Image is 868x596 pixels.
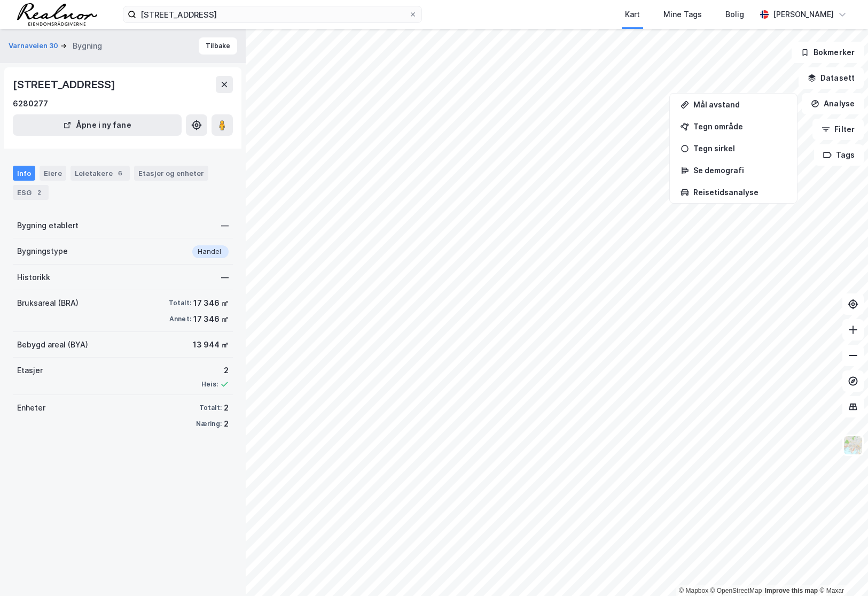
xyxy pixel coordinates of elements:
div: 13 944 ㎡ [193,338,229,351]
button: Analyse [802,93,864,114]
div: Bygningstype [17,245,68,258]
div: Tegn område [693,122,786,131]
div: Mine Tags [663,8,702,21]
div: 2 [224,401,229,414]
div: Tegn sirkel [693,144,786,153]
div: Se demografi [693,166,786,175]
div: Bygning [73,40,102,52]
div: Etasjer og enheter [138,168,204,178]
div: Bolig [725,8,744,21]
div: Kart [625,8,640,21]
button: Varnaveien 30 [9,41,60,51]
a: OpenStreetMap [710,587,762,594]
div: Annet: [169,315,191,323]
div: Historikk [17,271,50,284]
button: Tilbake [199,37,237,55]
div: Info [13,166,35,181]
div: Enheter [17,401,45,414]
div: — [221,219,229,232]
button: Åpne i ny fane [13,114,182,136]
div: Bruksareal (BRA) [17,297,79,309]
div: 6 [115,168,126,179]
input: Søk på adresse, matrikkel, gårdeiere, leietakere eller personer [136,6,409,22]
div: 2 [34,187,44,198]
div: 2 [201,364,229,377]
div: 17 346 ㎡ [193,297,229,309]
div: Mål avstand [693,100,786,109]
a: Mapbox [679,587,708,594]
div: Etasjer [17,364,43,377]
button: Datasett [799,67,864,89]
div: Totalt: [199,404,222,412]
div: Eiere [40,166,66,181]
div: Reisetidsanalyse [693,188,786,197]
div: [STREET_ADDRESS] [13,76,118,93]
div: Totalt: [169,299,191,307]
div: Kontrollprogram for chat [815,545,868,596]
button: Tags [814,144,864,166]
button: Bokmerker [792,42,864,63]
div: Bygning etablert [17,219,79,232]
div: [PERSON_NAME] [773,8,834,21]
div: — [221,271,229,284]
a: Improve this map [765,587,818,594]
div: ESG [13,185,49,200]
div: Leietakere [71,166,130,181]
div: 2 [224,417,229,430]
img: Z [843,435,863,455]
div: Heis: [201,380,218,389]
img: realnor-logo.934646d98de889bb5806.png [17,3,97,26]
iframe: Chat Widget [815,545,868,596]
div: Bebygd areal (BYA) [17,338,88,351]
div: 6280277 [13,97,48,110]
button: Filter [812,119,864,140]
div: Næring: [196,420,222,428]
div: 17 346 ㎡ [193,313,229,326]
